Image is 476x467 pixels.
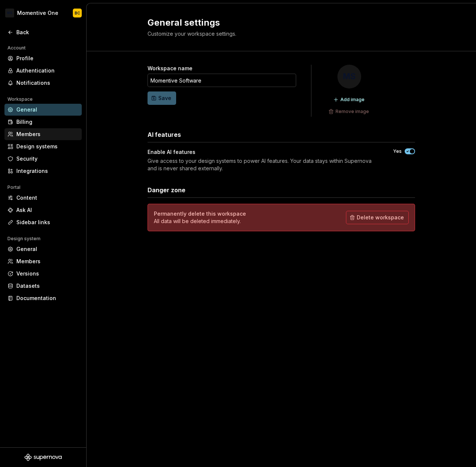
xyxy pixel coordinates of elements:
[16,194,79,202] div: Content
[331,94,368,105] button: Add image
[16,79,79,87] div: Notifications
[346,211,409,224] button: Delete workspace
[16,67,79,74] div: Authentication
[16,143,79,150] div: Design systems
[16,29,79,36] div: Back
[148,65,192,72] label: Workspace name
[4,216,82,228] a: Sidebar links
[4,65,82,77] a: Authentication
[4,52,82,64] a: Profile
[16,282,79,290] div: Datasets
[4,204,82,216] a: Ask AI
[4,165,82,177] a: Integrations
[393,148,402,154] label: Yes
[4,153,82,165] a: Security
[340,97,365,103] span: Add image
[4,128,82,140] a: Members
[148,186,185,194] h3: Danger zone
[4,77,82,89] a: Notifications
[357,214,404,221] span: Delete workspace
[16,258,79,265] div: Members
[4,268,82,280] a: Versions
[17,9,58,17] div: Momentive One
[4,243,82,255] a: General
[75,10,80,16] div: BC
[16,245,79,253] div: General
[4,183,23,192] div: Portal
[148,148,195,156] div: Enable AI features
[337,65,361,88] div: MS
[4,104,82,116] a: General
[16,206,79,214] div: Ask AI
[148,130,181,139] h3: AI features
[4,292,82,304] a: Documentation
[16,55,79,62] div: Profile
[1,5,85,21] button: MSMomentive OneBC
[16,155,79,162] div: Security
[4,280,82,292] a: Datasets
[16,294,79,302] div: Documentation
[4,255,82,267] a: Members
[16,270,79,277] div: Versions
[25,454,62,461] svg: Supernova Logo
[4,192,82,204] a: Content
[148,30,236,37] span: Customize your workspace settings.
[16,131,79,138] div: Members
[154,210,246,218] h4: Permanently delete this workspace
[4,44,29,52] div: Account
[16,219,79,226] div: Sidebar links
[16,106,79,113] div: General
[4,116,82,128] a: Billing
[148,17,406,29] h2: General settings
[4,234,43,243] div: Design system
[148,157,380,172] div: Give access to your design systems to power AI features. Your data stays within Supernova and is ...
[5,9,14,17] div: MS
[4,95,36,104] div: Workspace
[16,118,79,126] div: Billing
[154,218,246,225] p: All data will be deleted immediately.
[4,26,82,38] a: Back
[4,141,82,152] a: Design systems
[16,167,79,175] div: Integrations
